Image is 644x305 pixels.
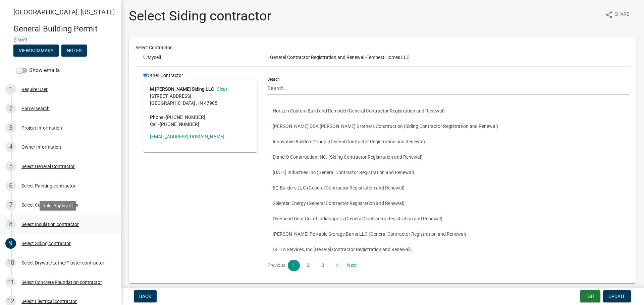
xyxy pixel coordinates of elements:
div: 2 [5,103,16,114]
button: View Summary [13,45,59,57]
div: Parcel search [21,106,50,111]
span: General Contractor Registration and Renewal - [267,55,367,60]
a: 3 [317,260,329,271]
div: Select Electrical contractor [21,299,77,304]
div: 10 [5,257,16,268]
div: 4 [5,142,16,152]
span: Share [614,11,629,19]
a: 4 [331,260,343,271]
strong: M [PERSON_NAME] Siding LLC [150,86,214,92]
label: Show emails [16,66,60,74]
div: 8 [5,219,16,230]
button: [PERSON_NAME] DBA [PERSON_NAME] Brothers Construction (Siding Contractor Registration and Renewal) [267,119,629,134]
button: Innovative Builders Group (General Contractor Registration and Renewal) [267,134,629,149]
div: 1 [5,84,16,95]
span: [GEOGRAPHIC_DATA], [US_STATE] [13,8,115,16]
abbr: Phone - [150,115,166,120]
button: Solential Energy (General Contractor Registration and Renewal) [267,196,629,211]
div: Select Contractor [130,44,634,51]
div: Select Painting contractor [21,183,75,188]
i: share [605,11,613,19]
button: DELTA Services, Inc (General Contractor Registration and Renewal) [267,242,629,257]
button: D and O Construction INC. (Siding Contractor Registration and Renewal) [267,149,629,165]
div: 3 [5,123,16,133]
div: Myself [143,54,257,61]
a: Next [346,260,358,271]
div: Select Concrete Foundation contractor [21,280,102,285]
a: 2 [302,260,314,271]
div: Project Information [21,126,62,130]
span: [PHONE_NUMBER] [160,122,199,127]
span: B-669 [13,36,107,43]
div: 11 [5,277,16,288]
h1: Select Siding contractor [129,8,272,24]
input: Search... [267,81,629,95]
button: [PERSON_NAME] Portable Storage Barns LLC (General Contractor Registration and Renewal) [267,226,629,242]
span: Back [139,294,151,299]
button: Exit [580,290,600,302]
div: Role: Applicant [40,201,76,211]
button: Horizon Custom Build and Remodel (General Contractor Registration and Renewal) [267,103,629,119]
div: Other Contractor [138,72,262,277]
div: Tempest Homes LLC [262,54,634,61]
div: Select Siding contractor [21,241,71,246]
div: Select Insulation contractor [21,222,79,227]
div: Select General Contractor [21,164,75,169]
nav: Page navigation [267,260,629,271]
wm-modal-confirm: Notes [61,48,87,54]
button: Back [134,290,157,302]
div: Select Carpentry contractor [21,203,79,207]
button: Overhead Door Co. of Indianapolis (General Contractor Registration and Renewal) [267,211,629,226]
div: 7 [5,200,16,210]
span: Update [608,294,626,299]
button: Update [603,290,631,302]
button: [DATE] Industries Inc (General Contractor Registration and Renewal) [267,165,629,180]
button: Notes [61,45,87,57]
div: 9 [5,238,16,249]
a: Clear [214,86,227,92]
button: EQ Builders LLC (General Contractor Registration and Renewal) [267,180,629,196]
button: shareShare [600,8,635,21]
a: 1 [288,260,300,271]
div: 6 [5,180,16,191]
h4: General Building Permit [13,24,115,34]
span: [PHONE_NUMBER] [166,115,205,120]
div: 5 [5,161,16,172]
a: [EMAIL_ADDRESS][DOMAIN_NAME] [150,134,224,139]
div: Select Drywall/Lathe/Plaster contractor [21,260,104,265]
div: Require User [21,87,48,92]
div: Owner Information [21,145,61,149]
abbr: Cell - [150,122,160,127]
wm-modal-confirm: Summary [13,48,59,54]
address: [STREET_ADDRESS] [GEOGRAPHIC_DATA] , IN 47905 [150,86,251,128]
